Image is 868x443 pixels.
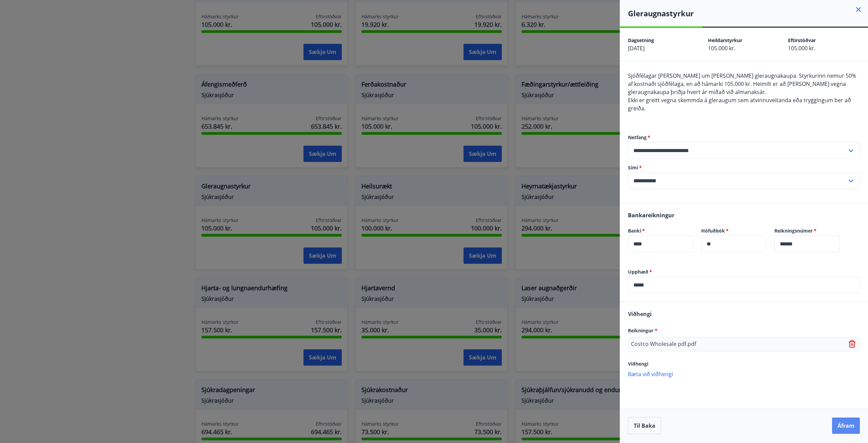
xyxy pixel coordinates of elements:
[628,327,657,334] span: Reikningur
[628,370,860,377] p: Bæta við viðhengi
[628,310,652,318] span: Viðhengi
[628,277,860,293] div: Upphæð
[628,361,648,367] span: Viðhengi
[774,227,840,234] label: Reikningsnúmer
[628,269,860,275] label: Upphæð
[628,37,654,43] span: Dagsetning
[628,227,693,234] label: Banki
[628,8,868,18] h4: Gleraugnastyrkur
[628,44,645,52] span: [DATE]
[631,340,696,348] p: Costco Wholesale pdf.pdf
[628,96,851,112] span: Ekki er greitt vegna skemmda á gleraugum sem atvinnuveitanda eða tryggingum ber að greiða.
[628,211,674,219] span: Bankareikningur
[628,72,856,96] span: Sjóðfélagar [PERSON_NAME] um [PERSON_NAME] gleraugnakaupa. Styrkurinn nemur 50% af kostnaði sjóðf...
[628,164,860,171] label: Sími
[628,134,860,141] label: Netfang
[628,417,661,434] button: Til baka
[788,37,816,43] span: Eftirstöðvar
[701,227,766,234] label: Höfuðbók
[708,37,742,43] span: Heildarstyrkur
[788,44,815,52] span: 105.000 kr.
[708,44,735,52] span: 105.000 kr.
[832,418,860,434] button: Áfram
